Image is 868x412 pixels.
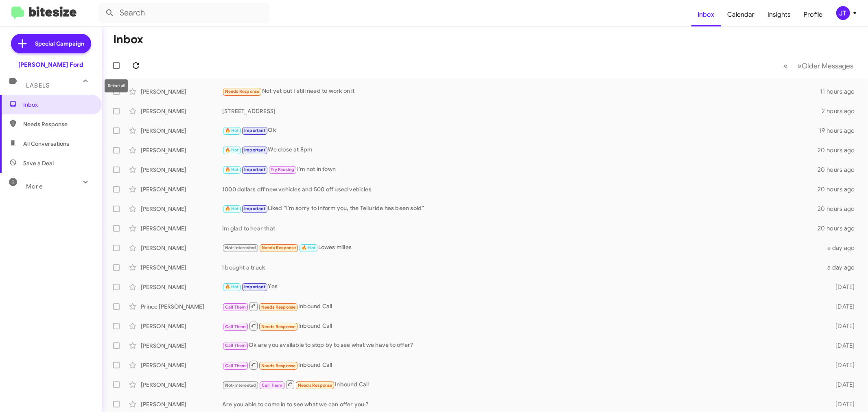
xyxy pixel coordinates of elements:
[225,284,239,289] span: 🔥 Hot
[792,57,858,74] button: Next
[222,87,820,96] div: Not yet but I still need to work on it
[821,244,861,252] div: a day ago
[141,263,222,272] div: [PERSON_NAME]
[818,224,861,232] div: 20 hours ago
[761,3,798,26] a: Insights
[244,128,265,133] span: Important
[262,383,283,388] span: Call Them
[141,205,222,213] div: [PERSON_NAME]
[222,360,821,370] div: Inbound Call
[23,120,92,128] span: Needs Response
[26,183,43,190] span: More
[779,57,858,74] nav: Page navigation example
[818,205,861,213] div: 20 hours ago
[222,282,821,291] div: Yes
[225,245,256,250] span: Not-Interested
[141,361,222,369] div: [PERSON_NAME]
[222,204,818,213] div: Liked “I'm sorry to inform you, the Telluride has been sold”
[141,107,222,115] div: [PERSON_NAME]
[244,167,265,172] span: Important
[222,145,818,155] div: We close at 8pm
[225,89,260,94] span: Needs Response
[222,165,818,174] div: I'm not in town
[11,34,91,53] a: Special Campaign
[113,33,143,46] h1: Inbox
[141,127,222,135] div: [PERSON_NAME]
[821,400,861,408] div: [DATE]
[222,301,821,311] div: Inbound Call
[23,159,54,167] span: Save a Deal
[836,6,850,20] div: JT
[222,107,821,115] div: [STREET_ADDRESS]
[141,302,222,311] div: Prince [PERSON_NAME]
[141,381,222,389] div: [PERSON_NAME]
[225,305,246,310] span: Call Them
[225,167,239,172] span: 🔥 Hot
[141,146,222,154] div: [PERSON_NAME]
[821,283,861,291] div: [DATE]
[821,263,861,272] div: a day ago
[222,321,821,331] div: Inbound Call
[225,324,246,329] span: Call Them
[797,61,802,71] span: »
[35,39,85,48] span: Special Campaign
[821,342,861,350] div: [DATE]
[798,3,829,26] a: Profile
[141,166,222,174] div: [PERSON_NAME]
[271,167,294,172] span: Try Pausing
[821,322,861,330] div: [DATE]
[222,379,821,390] div: Inbound Call
[222,243,821,252] div: Lowes milles
[829,6,859,20] button: JT
[778,57,793,74] button: Previous
[141,283,222,291] div: [PERSON_NAME]
[802,61,853,70] span: Older Messages
[225,363,246,368] span: Call Them
[821,107,861,115] div: 2 hours ago
[818,185,861,193] div: 20 hours ago
[244,284,265,289] span: Important
[244,206,265,211] span: Important
[818,146,861,154] div: 20 hours ago
[298,383,332,388] span: Needs Response
[302,245,315,250] span: 🔥 Hot
[783,61,788,71] span: «
[141,88,222,96] div: [PERSON_NAME]
[222,224,818,232] div: Im glad to hear that
[261,363,296,368] span: Needs Response
[141,342,222,350] div: [PERSON_NAME]
[818,166,861,174] div: 20 hours ago
[262,245,296,250] span: Needs Response
[105,79,128,92] div: Select all
[222,185,818,193] div: 1000 dollars off new vehicles and 500 off used vehicles
[225,343,246,348] span: Call Them
[141,322,222,330] div: [PERSON_NAME]
[26,82,50,89] span: Labels
[222,126,819,135] div: Ok
[819,127,861,135] div: 19 hours ago
[141,224,222,232] div: [PERSON_NAME]
[141,185,222,193] div: [PERSON_NAME]
[98,3,269,23] input: Search
[222,341,821,350] div: Ok are you available to stop by to see what we have to offer?
[141,244,222,252] div: [PERSON_NAME]
[821,302,861,311] div: [DATE]
[225,147,239,153] span: 🔥 Hot
[19,61,83,69] div: [PERSON_NAME] Ford
[721,3,761,26] a: Calendar
[820,88,861,96] div: 11 hours ago
[222,263,821,272] div: I bought a truck
[244,147,265,153] span: Important
[821,361,861,369] div: [DATE]
[821,381,861,389] div: [DATE]
[23,140,69,148] span: All Conversations
[141,400,222,408] div: [PERSON_NAME]
[691,3,721,26] a: Inbox
[261,324,296,329] span: Needs Response
[222,400,821,408] div: Are you able to come in to see what we can offer you ?
[225,383,256,388] span: Not-Interested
